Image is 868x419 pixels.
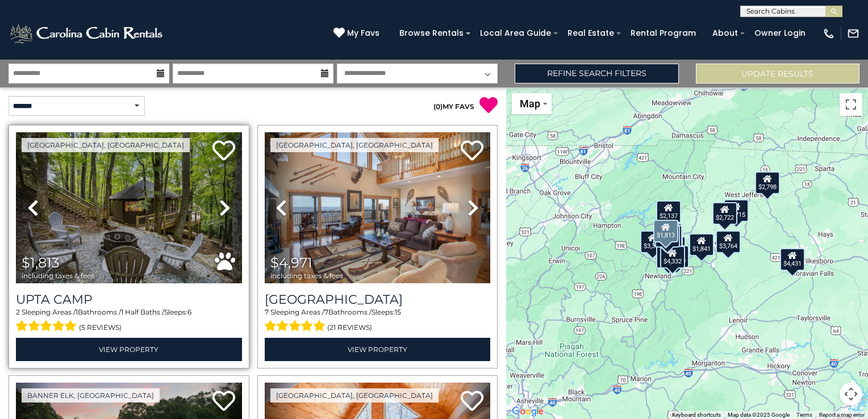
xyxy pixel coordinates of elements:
span: 0 [436,102,440,111]
a: Terms (opens in new tab) [796,412,812,418]
div: $3,362 [640,231,665,253]
a: Refine Search Filters [515,64,678,83]
a: Add to favorites [461,389,483,414]
span: 7 [324,308,328,316]
div: $1,813 [653,220,678,242]
span: 2 [16,308,20,316]
span: $1,813 [22,254,60,271]
a: About [707,24,744,42]
span: My Favs [347,27,379,39]
span: 7 [265,308,269,316]
div: Sleeping Areas / Bathrooms / Sleeps: [265,307,491,334]
button: Map camera controls [840,383,862,405]
span: (5 reviews) [79,320,122,335]
div: $3,764 [715,231,740,253]
a: View Property [16,338,242,361]
span: 1 Half Baths / [121,308,164,316]
span: Map [520,98,540,110]
span: including taxes & fees [22,272,94,279]
a: Open this area in Google Maps (opens a new window) [509,404,546,419]
div: $4,431 [779,248,804,271]
div: $3,715 [724,199,749,222]
div: $2,798 [754,171,779,194]
div: $4,422 [656,246,681,269]
h3: Southern Star Lodge [265,292,491,307]
button: Keyboard shortcuts [672,411,721,419]
a: Owner Login [749,24,811,42]
a: [GEOGRAPHIC_DATA], [GEOGRAPHIC_DATA] [270,138,439,152]
a: (0)MY FAVS [433,102,474,111]
span: 1 [76,308,78,316]
a: Upta Camp [16,292,242,307]
span: ( ) [433,102,443,111]
span: 6 [187,308,191,316]
a: Rental Program [625,24,702,42]
a: Add to favorites [212,389,235,414]
div: $2,137 [656,200,681,223]
div: $1,841 [654,225,679,248]
img: thumbnail_163268257.jpeg [265,132,491,283]
a: Local Area Guide [474,24,557,42]
div: $1,841 [689,233,714,256]
a: Banner Elk, [GEOGRAPHIC_DATA] [22,388,160,403]
a: Add to favorites [212,139,235,164]
img: Google [509,404,546,419]
a: Real Estate [562,24,620,42]
span: Map data ©2025 Google [728,412,790,418]
a: My Favs [333,27,382,40]
a: [GEOGRAPHIC_DATA] [265,292,491,307]
a: Report a map error [819,412,865,418]
img: phone-regular-white.png [823,27,835,40]
span: $4,971 [270,254,312,271]
button: Toggle fullscreen view [840,93,862,116]
div: $2,294 [657,225,682,248]
span: 15 [395,308,401,316]
a: [GEOGRAPHIC_DATA], [GEOGRAPHIC_DATA] [22,138,190,152]
span: (21 reviews) [327,320,372,335]
img: thumbnail_167080979.jpeg [16,132,242,283]
div: Sleeping Areas / Bathrooms / Sleeps: [16,307,242,334]
span: including taxes & fees [270,272,343,279]
button: Change map style [512,93,552,114]
img: mail-regular-white.png [847,27,859,40]
a: Add to favorites [461,139,483,164]
div: $3,060 [664,245,689,268]
div: $2,155 [658,227,683,249]
button: Update Results [696,64,859,83]
div: $2,722 [712,202,737,225]
div: $4,332 [660,246,685,269]
a: View Property [265,338,491,361]
img: White-1-2.png [9,22,166,45]
a: Browse Rentals [394,24,469,42]
a: [GEOGRAPHIC_DATA], [GEOGRAPHIC_DATA] [270,388,439,403]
